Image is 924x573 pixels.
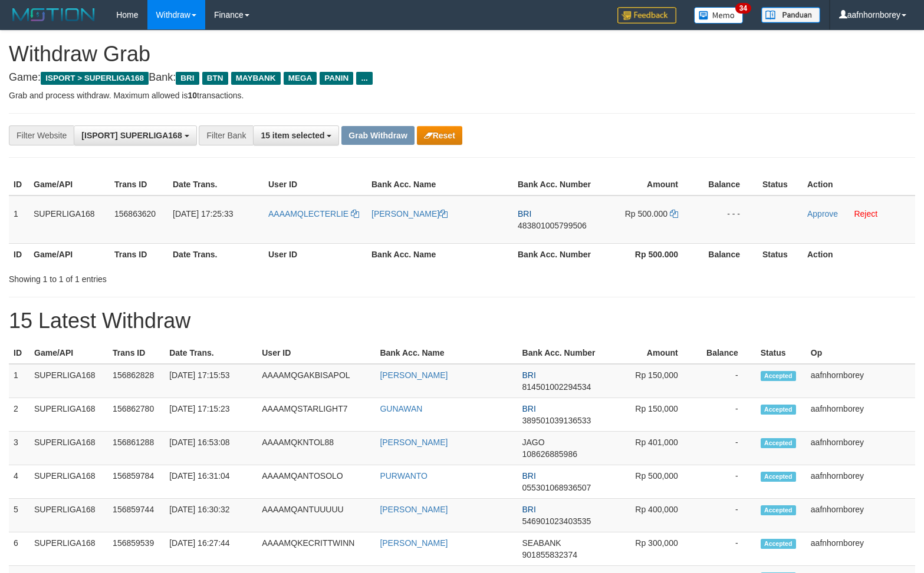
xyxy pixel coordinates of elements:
td: aafnhornborey [806,465,915,499]
span: MEGA [284,72,317,85]
td: - - - [696,196,758,244]
span: MAYBANK [231,72,281,85]
th: ID [9,342,29,364]
span: Accepted [761,371,796,381]
td: AAAAMQKNTOL88 [257,432,375,465]
span: ... [356,72,372,85]
th: Amount [605,342,696,364]
span: PANIN [320,72,353,85]
td: 5 [9,499,29,532]
td: Rp 500,000 [605,465,696,499]
td: SUPERLIGA168 [29,398,108,432]
td: 156859539 [108,532,165,566]
a: PURWANTO [380,471,428,481]
th: Bank Acc. Name [367,243,513,265]
td: [DATE] 17:15:23 [165,398,257,432]
th: ID [9,174,29,196]
td: - [696,364,756,398]
th: Game/API [29,174,110,196]
span: Accepted [761,405,796,415]
div: Filter Website [9,125,74,145]
td: AAAAMQSTARLIGHT7 [257,398,375,432]
span: ISPORT > SUPERLIGA168 [41,72,149,85]
span: Accepted [761,539,796,549]
a: [PERSON_NAME] [380,538,448,548]
th: Balance [696,342,756,364]
span: AAAAMQLECTERLIE [268,209,348,218]
td: 156859784 [108,465,165,499]
span: BRI [522,471,536,481]
th: Bank Acc. Name [367,174,513,196]
span: 34 [735,3,751,14]
img: Feedback.jpg [617,7,676,24]
td: 156861288 [108,432,165,465]
td: [DATE] 16:53:08 [165,432,257,465]
td: - [696,532,756,566]
img: panduan.png [761,7,820,23]
th: Action [803,243,915,265]
td: aafnhornborey [806,398,915,432]
td: SUPERLIGA168 [29,499,108,532]
td: - [696,398,756,432]
td: aafnhornborey [806,432,915,465]
h1: Withdraw Grab [9,42,915,66]
td: 4 [9,465,29,499]
button: [ISPORT] SUPERLIGA168 [74,125,196,145]
td: aafnhornborey [806,532,915,566]
th: Balance [696,243,758,265]
td: Rp 150,000 [605,364,696,398]
button: Reset [417,126,462,145]
td: 1 [9,364,29,398]
td: aafnhornborey [806,499,915,532]
td: SUPERLIGA168 [29,465,108,499]
a: AAAAMQLECTERLIE [268,209,359,218]
span: Copy 055301068936507 to clipboard [522,483,591,492]
th: Action [803,174,915,196]
th: Status [758,243,803,265]
span: 156863620 [114,209,156,218]
th: Status [756,342,806,364]
a: [PERSON_NAME] [380,505,448,514]
h4: Game: Bank: [9,72,915,84]
td: SUPERLIGA168 [29,532,108,566]
th: Balance [696,174,758,196]
td: AAAAMQGAKBISAPOL [257,364,375,398]
a: [PERSON_NAME] [380,438,448,447]
span: Copy 108626885986 to clipboard [522,449,577,459]
th: Date Trans. [168,174,264,196]
span: Copy 389501039136533 to clipboard [522,416,591,425]
span: Accepted [761,472,796,482]
th: Bank Acc. Number [513,174,603,196]
span: BRI [176,72,199,85]
th: Trans ID [110,174,168,196]
td: SUPERLIGA168 [29,196,110,244]
span: BTN [202,72,228,85]
td: 156862780 [108,398,165,432]
a: Reject [854,209,877,218]
th: User ID [264,243,367,265]
th: Game/API [29,342,108,364]
th: Bank Acc. Name [375,342,517,364]
span: Accepted [761,505,796,515]
button: 15 item selected [253,125,339,145]
td: - [696,499,756,532]
span: Accepted [761,438,796,448]
span: [ISPORT] SUPERLIGA168 [81,131,182,140]
td: Rp 150,000 [605,398,696,432]
th: Game/API [29,243,110,265]
a: [PERSON_NAME] [380,370,448,380]
span: JAGO [522,438,545,447]
span: SEABANK [522,538,561,548]
div: Showing 1 to 1 of 1 entries [9,269,376,285]
th: Date Trans. [165,342,257,364]
img: Button%20Memo.svg [694,7,744,24]
th: Status [758,174,803,196]
td: 3 [9,432,29,465]
th: Rp 500.000 [603,243,696,265]
span: BRI [518,209,531,218]
span: Rp 500.000 [625,209,667,218]
a: GUNAWAN [380,404,422,413]
td: aafnhornborey [806,364,915,398]
th: Date Trans. [168,243,264,265]
th: Bank Acc. Number [518,342,605,364]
